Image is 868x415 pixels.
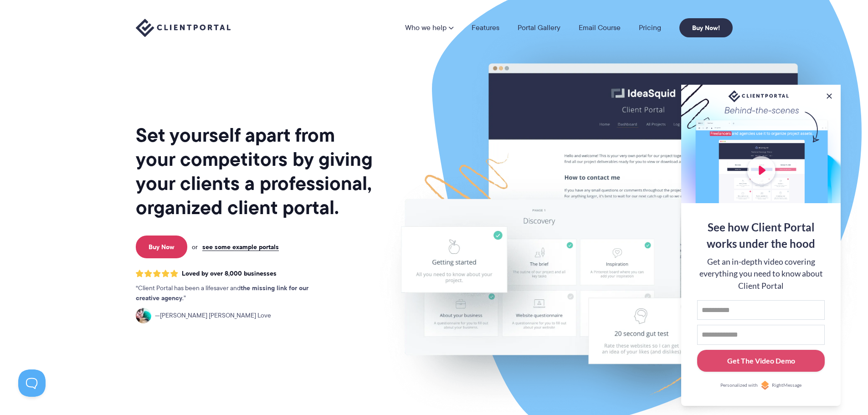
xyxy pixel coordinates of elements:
a: Pricing [639,24,661,31]
span: Loved by over 8,000 businesses [182,270,277,277]
div: Get The Video Demo [727,355,795,366]
a: Who we help [405,24,453,31]
p: Client Portal has been a lifesaver and . [136,283,327,303]
a: Buy Now [136,236,187,258]
span: Personalized with [720,382,758,389]
span: [PERSON_NAME] [PERSON_NAME] Love [155,311,271,321]
a: Portal Gallery [518,24,560,31]
a: Features [472,24,499,31]
div: Get an in-depth video covering everything you need to know about Client Portal [697,256,825,292]
a: Email Course [579,24,621,31]
strong: the missing link for our creative agency [136,283,308,303]
button: Get The Video Demo [697,350,825,372]
a: see some example portals [202,243,279,251]
div: See how Client Portal works under the hood [697,219,825,252]
span: RightMessage [772,382,801,389]
h1: Set yourself apart from your competitors by giving your clients a professional, organized client ... [136,123,375,220]
a: Buy Now! [679,18,733,37]
span: or [192,243,198,251]
img: Personalized with RightMessage [760,381,770,390]
a: Personalized withRightMessage [697,381,825,390]
iframe: Toggle Customer Support [18,369,46,397]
